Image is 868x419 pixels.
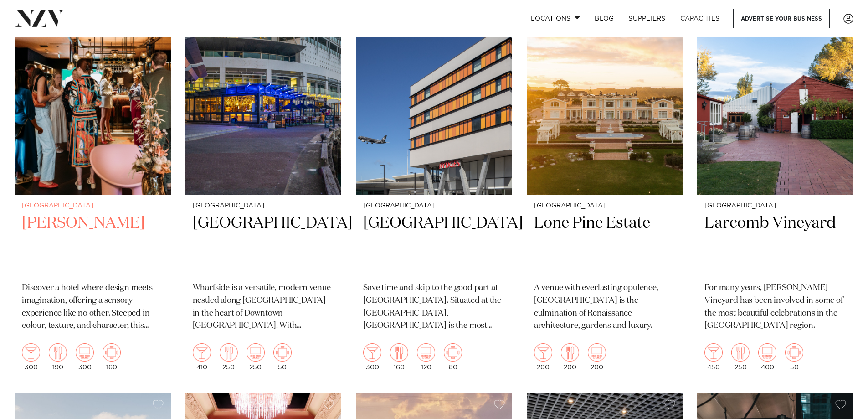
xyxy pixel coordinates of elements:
[785,343,803,371] div: 50
[758,343,776,362] img: theatre.png
[76,343,94,371] div: 300
[417,343,435,371] div: 120
[731,343,750,371] div: 250
[534,282,676,333] p: A venue with everlasting opulence, [GEOGRAPHIC_DATA] is the culmination of Renaissance architectu...
[534,343,552,362] img: cocktail.png
[49,343,67,362] img: dining.png
[534,202,676,209] small: [GEOGRAPHIC_DATA]
[390,343,408,362] img: dining.png
[15,10,64,26] img: nzv-logo.png
[273,343,292,371] div: 50
[534,343,552,371] div: 200
[22,213,164,274] h2: [PERSON_NAME]
[621,9,673,28] a: SUPPLIERS
[733,9,830,28] a: Advertise your business
[363,282,505,333] p: Save time and skip to the good part at [GEOGRAPHIC_DATA]. Situated at the [GEOGRAPHIC_DATA], [GEO...
[444,343,462,371] div: 80
[363,343,381,362] img: cocktail.png
[785,343,803,362] img: meeting.png
[390,343,408,371] div: 160
[673,9,727,28] a: Capacities
[22,343,40,371] div: 300
[273,343,292,362] img: meeting.png
[220,343,238,371] div: 250
[247,343,265,362] img: theatre.png
[704,343,723,371] div: 450
[193,202,334,209] small: [GEOGRAPHIC_DATA]
[103,343,121,371] div: 160
[704,343,723,362] img: cocktail.png
[704,202,846,209] small: [GEOGRAPHIC_DATA]
[561,343,579,371] div: 200
[587,9,621,28] a: BLOG
[22,202,164,209] small: [GEOGRAPHIC_DATA]
[193,282,334,333] p: Wharfside is a versatile, modern venue nestled along [GEOGRAPHIC_DATA] in the heart of Downtown [...
[534,213,676,274] h2: Lone Pine Estate
[76,343,94,362] img: theatre.png
[22,343,40,362] img: cocktail.png
[247,343,265,371] div: 250
[417,343,435,362] img: theatre.png
[363,343,381,371] div: 300
[193,343,211,362] img: cocktail.png
[103,343,121,362] img: meeting.png
[193,213,334,274] h2: [GEOGRAPHIC_DATA]
[193,343,211,371] div: 410
[561,343,579,362] img: dining.png
[704,213,846,274] h2: Larcomb Vineyard
[22,282,164,333] p: Discover a hotel where design meets imagination, offering a sensory experience like no other. Ste...
[731,343,750,362] img: dining.png
[758,343,776,371] div: 400
[363,213,505,274] h2: [GEOGRAPHIC_DATA]
[524,9,587,28] a: Locations
[588,343,606,371] div: 200
[49,343,67,371] div: 190
[444,343,462,362] img: meeting.png
[588,343,606,362] img: theatre.png
[363,202,505,209] small: [GEOGRAPHIC_DATA]
[704,282,846,333] p: For many years, [PERSON_NAME] Vineyard has been involved in some of the most beautiful celebratio...
[220,343,238,362] img: dining.png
